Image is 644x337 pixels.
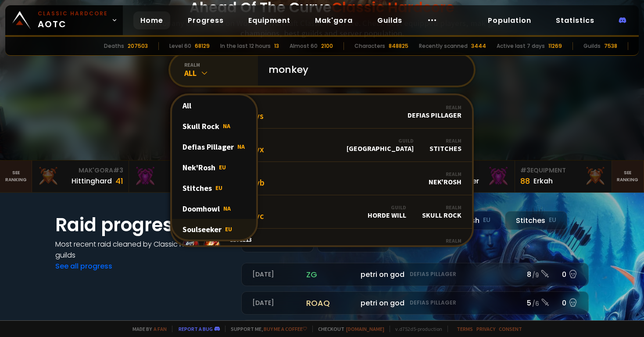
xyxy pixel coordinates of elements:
[604,42,617,50] div: 7538
[37,166,123,175] div: Mak'Gora
[172,95,472,129] a: Level24MonkeysRealmDefias Pillager
[321,42,333,50] div: 2100
[505,211,567,230] div: Stitches
[104,42,124,50] div: Deaths
[408,104,462,111] div: Realm
[181,11,231,29] a: Progress
[612,161,644,192] a: Seeranking
[172,178,256,198] div: Stitches
[237,143,245,151] span: NA
[290,42,318,50] div: Almost 60
[520,166,530,175] span: # 3
[549,216,556,225] small: EU
[133,11,170,29] a: Home
[72,176,112,186] div: Hittinghard
[219,163,226,171] span: EU
[38,10,108,31] span: AOTC
[390,326,442,332] span: v. d752d5 - production
[55,239,231,261] h4: Most recent raid cleaned by Classic Hardcore guilds
[172,162,472,195] a: Level40MonkeybRealmNek'Rosh
[515,161,612,192] a: #3Equipment88Erkah
[172,229,472,262] a: Level13MonkeyðRealmSkull Rock
[220,42,271,50] div: In the last 12 hours
[172,95,256,116] div: All
[172,157,256,178] div: Nek'Rosh
[154,326,167,332] a: a fan
[38,10,108,18] small: Classic Hardcore
[32,161,129,192] a: Mak'Gora#3Hittinghard41
[481,11,538,29] a: Population
[115,175,123,187] div: 41
[354,42,385,50] div: Characters
[347,137,414,153] div: [GEOGRAPHIC_DATA]
[583,42,601,50] div: Guilds
[172,136,256,157] div: Defias Pillager
[230,236,265,255] div: Monkeyð
[172,219,256,240] div: Soulseeker
[408,104,462,119] div: Defias Pillager
[483,216,490,225] small: EU
[419,42,468,50] div: Recently scanned
[471,42,486,50] div: 3444
[429,171,462,177] div: Realm
[370,11,409,29] a: Guilds
[172,116,256,136] div: Skull Rock
[241,11,297,29] a: Equipment
[172,198,256,219] div: Doomhowl
[127,326,167,332] span: Made by
[389,42,408,50] div: 848825
[172,195,472,229] a: Level10MonkeycGuildHorde WillRealmSkull Rock
[347,137,414,144] div: Guild
[429,171,462,186] div: Nek'Rosh
[533,176,553,186] div: Erkah
[549,11,601,29] a: Statistics
[184,61,258,68] div: realm
[476,326,495,332] a: Privacy
[346,326,384,332] a: [DOMAIN_NAME]
[368,204,406,219] div: Horde Will
[308,11,360,29] a: Mak'gora
[422,237,462,244] div: Realm
[195,42,210,50] div: 68129
[422,237,462,253] div: Skull Rock
[134,166,220,175] div: Mak'Gora
[548,42,562,50] div: 11269
[179,326,213,332] a: Report a bug
[422,204,462,219] div: Skull Rock
[55,211,231,239] h1: Raid progress
[55,261,112,271] a: See all progress
[172,129,472,162] a: Level60MonkeyxGuild[GEOGRAPHIC_DATA]RealmStitches
[184,68,258,78] div: All
[499,326,522,332] a: Consent
[520,166,606,175] div: Equipment
[312,326,384,332] span: Checkout
[497,42,545,50] div: Active last 7 days
[264,326,307,332] a: Buy me a coffee
[215,184,222,192] span: EU
[223,122,230,130] span: NA
[429,137,462,153] div: Stitches
[169,42,191,50] div: Level 60
[113,166,123,175] span: # 3
[5,5,123,35] a: Classic HardcoreAOTC
[223,204,231,212] span: NA
[129,161,225,192] a: Mak'Gora#2Rivench100
[241,263,589,286] a: [DATE]zgpetri on godDefias Pillager8 /90
[520,175,530,187] div: 88
[368,204,406,211] div: Guild
[422,204,462,211] div: Realm
[225,326,307,332] span: Support me,
[128,42,148,50] div: 207503
[241,291,589,315] a: [DATE]roaqpetri on godDefias Pillager5 /60
[274,42,279,50] div: 13
[263,54,463,86] input: Search a character...
[225,225,232,233] span: EU
[429,137,462,144] div: Realm
[457,326,473,332] a: Terms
